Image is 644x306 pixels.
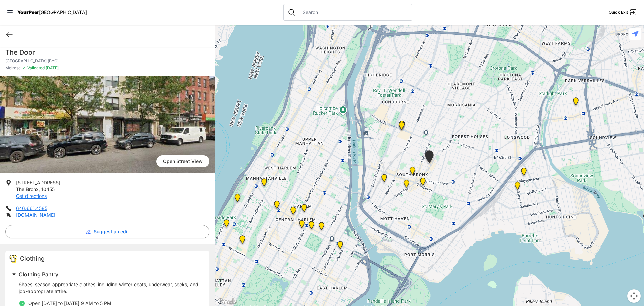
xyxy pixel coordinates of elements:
[395,119,409,135] div: South Bronx NeON Works
[270,198,284,214] div: The PILLARS – Holistic Recovery Support
[216,297,238,306] img: Google
[16,180,60,185] span: [STREET_ADDRESS]
[16,186,39,192] span: The Bronx
[406,164,419,180] div: The Bronx
[28,300,111,306] span: Open [DATE] to [DATE] 9 AM to 5 PM
[305,218,318,234] div: Manhattan
[19,281,201,295] p: Shoes, season-appropriate clothes, including winter coats, underwear, socks, and job-appropriate ...
[297,201,311,217] div: Manhattan
[627,289,641,303] button: Map camera controls
[156,155,209,167] span: Open Street View
[16,212,55,218] a: [DOMAIN_NAME]
[315,219,328,235] div: East Harlem
[517,165,531,181] div: Living Room 24-Hour Drop-In Center
[27,65,45,70] span: Validated
[16,193,47,199] a: Get directions
[17,9,39,15] span: YourPeer
[220,217,233,233] div: Ford Hall
[17,10,87,14] a: YourPeer[GEOGRAPHIC_DATA]
[216,297,238,306] a: Open this area in Google Maps (opens a new window)
[39,186,40,192] span: ,
[94,228,129,235] span: Suggest an edit
[395,118,409,134] div: Bronx
[5,65,21,71] span: Melrose
[20,255,45,262] span: Clothing
[5,225,209,238] button: Suggest an edit
[39,9,87,15] span: [GEOGRAPHIC_DATA]
[231,191,245,207] div: Manhattan
[5,58,209,64] p: [GEOGRAPHIC_DATA] (BYC)
[286,204,300,220] div: Uptown/Harlem DYCD Youth Drop-in Center
[569,95,583,111] div: East Tremont Head Start
[609,8,637,16] a: Quick Exit
[45,65,59,70] span: [DATE]
[421,148,438,168] div: Bronx Youth Center (BYC)
[299,9,408,16] input: Search
[16,205,47,211] a: 646.661.4585
[22,65,26,71] span: ✓
[416,175,430,191] div: The Bronx Pride Center
[41,186,55,192] span: 10455
[377,171,391,187] div: Harm Reduction Center
[333,238,347,254] div: Main Location
[235,233,249,249] div: The Cathedral Church of St. John the Divine
[609,10,628,15] span: Quick Exit
[5,48,209,57] h1: The Door
[19,271,58,278] span: Clothing Pantry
